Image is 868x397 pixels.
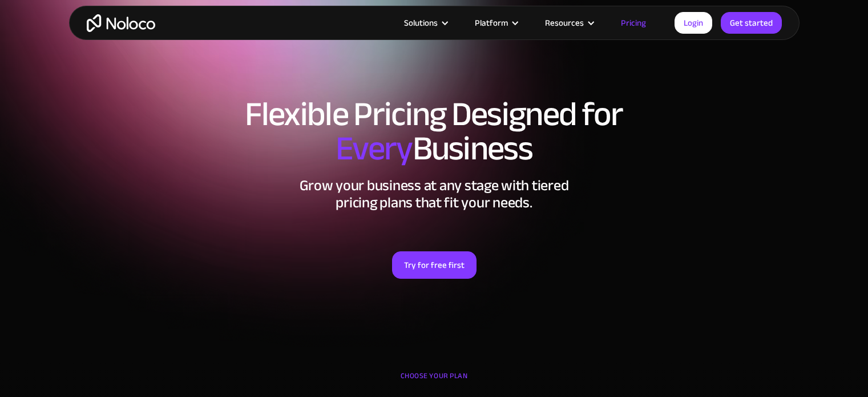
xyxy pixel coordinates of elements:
[336,117,413,181] span: Every
[87,14,155,32] a: home
[461,15,531,30] div: Platform
[531,15,607,30] div: Resources
[607,15,660,30] a: Pricing
[545,15,584,30] div: Resources
[404,15,438,30] div: Solutions
[80,367,788,396] div: CHOOSE YOUR PLAN
[392,251,477,279] a: Try for free first
[80,97,788,166] h1: Flexible Pricing Designed for Business
[80,177,788,211] h2: Grow your business at any stage with tiered pricing plans that fit your needs.
[390,15,461,30] div: Solutions
[721,12,782,34] a: Get started
[475,15,508,30] div: Platform
[675,12,712,34] a: Login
